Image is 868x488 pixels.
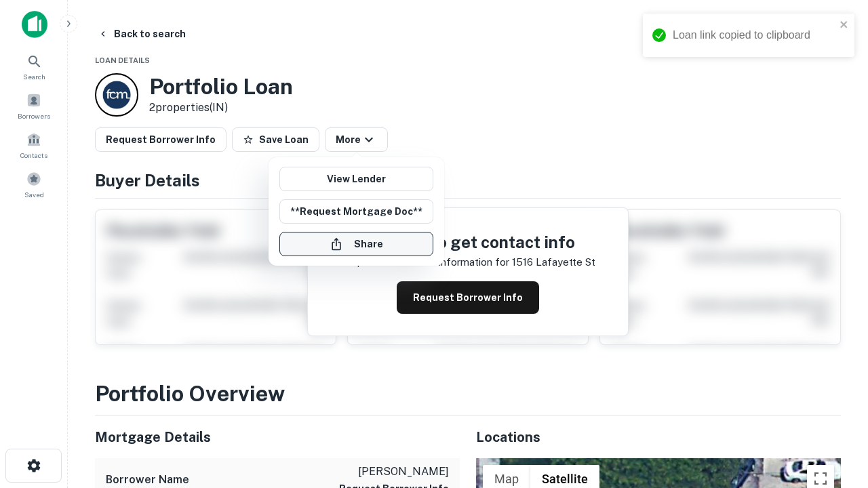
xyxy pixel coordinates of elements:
[279,167,433,191] a: View Lender
[800,336,868,401] iframe: Chat Widget
[840,19,849,32] button: close
[279,232,433,256] button: Share
[673,27,835,43] div: Loan link copied to clipboard
[279,199,433,224] button: **Request Mortgage Doc**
